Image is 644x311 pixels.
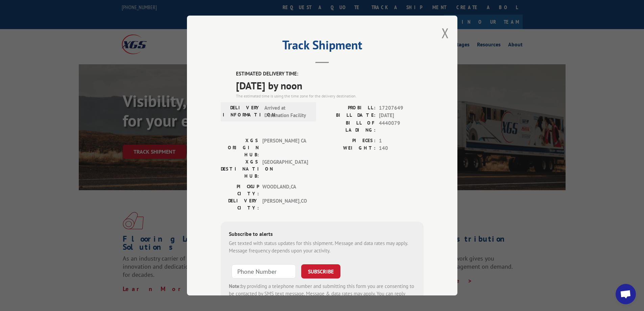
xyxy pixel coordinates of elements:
[262,137,308,158] span: [PERSON_NAME] CA
[379,145,424,152] span: 140
[616,284,636,304] div: Open chat
[379,137,424,145] span: 1
[322,145,376,152] label: WEIGHT:
[221,158,259,180] label: XGS DESTINATION HUB:
[221,137,259,158] label: XGS ORIGIN HUB:
[221,183,259,197] label: PICKUP CITY:
[262,197,308,212] span: [PERSON_NAME] , CO
[262,158,308,180] span: [GEOGRAPHIC_DATA]
[221,197,259,212] label: DELIVERY CITY:
[221,40,424,53] h2: Track Shipment
[322,104,376,112] label: PROBILL:
[379,119,424,134] span: 4440079
[236,78,424,93] span: [DATE] by noon
[264,104,310,119] span: Arrived at Destination Facility
[379,104,424,112] span: 17207649
[223,104,261,119] label: DELIVERY INFORMATION:
[236,70,424,78] label: ESTIMATED DELIVERY TIME:
[322,112,376,119] label: BILL DATE:
[229,283,241,289] strong: Note:
[322,137,376,145] label: PIECES:
[262,183,308,197] span: WOODLAND , CA
[236,93,424,99] div: The estimated time is using the time zone for the delivery destination.
[229,240,415,255] div: Get texted with status updates for this shipment. Message and data rates may apply. Message frequ...
[322,119,376,134] label: BILL OF LADING:
[229,230,415,240] div: Subscribe to alerts
[379,112,424,119] span: [DATE]
[442,24,449,42] button: Close modal
[301,264,340,279] button: SUBSCRIBE
[229,283,415,306] div: by providing a telephone number and submitting this form you are consenting to be contacted by SM...
[232,264,296,279] input: Phone Number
